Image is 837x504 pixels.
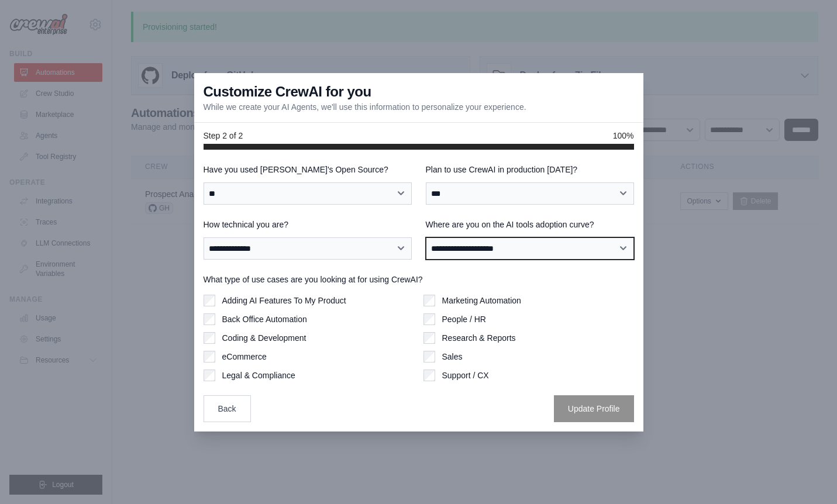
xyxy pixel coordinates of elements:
[426,164,634,175] label: Plan to use CrewAI in production [DATE]?
[554,395,634,422] button: Update Profile
[222,313,307,325] label: Back Office Automation
[442,370,489,381] label: Support / CX
[222,351,267,363] label: eCommerce
[204,101,526,113] p: While we create your AI Agents, we'll use this information to personalize your experience.
[442,295,521,306] label: Marketing Automation
[204,219,412,230] label: How technical you are?
[442,332,516,344] label: Research & Reports
[204,82,371,101] h3: Customize CrewAI for you
[442,313,486,325] label: People / HR
[204,395,251,422] button: Back
[426,219,634,230] label: Where are you on the AI tools adoption curve?
[222,295,346,306] label: Adding AI Features To My Product
[442,351,463,363] label: Sales
[222,370,295,381] label: Legal & Compliance
[204,130,243,141] span: Step 2 of 2
[613,130,634,141] span: 100%
[222,332,306,344] label: Coding & Development
[204,164,412,175] label: Have you used [PERSON_NAME]'s Open Source?
[204,274,634,285] label: What type of use cases are you looking at for using CrewAI?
